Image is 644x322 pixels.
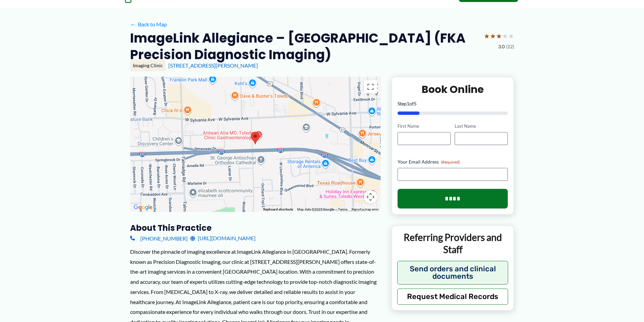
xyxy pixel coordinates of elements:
[502,30,508,42] span: ★
[398,123,451,129] label: First Name
[132,203,154,212] img: Google
[398,158,508,165] label: Your Email Address
[168,62,258,69] a: [STREET_ADDRESS][PERSON_NAME]
[506,42,514,51] span: (22)
[338,207,348,211] a: Terms (opens in new tab)
[364,190,377,204] button: Map camera controls
[130,233,188,243] a: [PHONE_NUMBER]
[398,83,508,96] h2: Book Online
[397,289,508,305] button: Request Medical Records
[397,261,508,284] button: Send orders and clinical documents
[397,231,508,256] p: Referring Providers and Staff
[130,19,167,29] a: ←Back to Map
[132,203,154,212] a: Open this area in Google Maps (opens a new window)
[455,123,508,129] label: Last Name
[130,60,166,71] div: Imaging Clinic
[297,207,334,211] span: Map data ©2025 Google
[508,30,514,42] span: ★
[130,223,381,233] h3: About this practice
[414,101,416,106] span: 5
[130,21,137,27] span: ←
[352,207,379,211] a: Report a map error
[263,207,293,212] button: Keyboard shortcuts
[398,101,508,106] p: Step of
[490,30,496,42] span: ★
[496,30,502,42] span: ★
[130,30,478,63] h2: ImageLink Allegiance – [GEOGRAPHIC_DATA] (FKA Precision Diagnostic Imaging)
[441,159,460,165] span: (Required)
[484,30,490,42] span: ★
[190,233,256,243] a: [URL][DOMAIN_NAME]
[364,80,377,94] button: Toggle fullscreen view
[498,42,505,51] span: 3.0
[407,101,409,106] span: 1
